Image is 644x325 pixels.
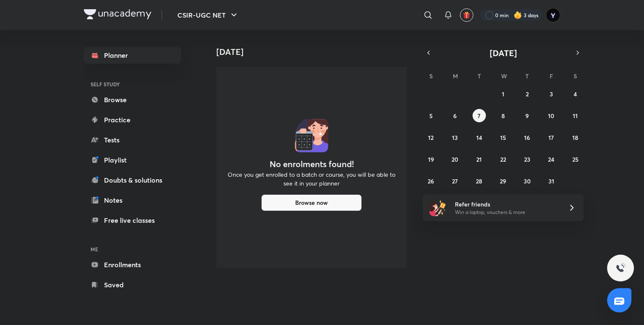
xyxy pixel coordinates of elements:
[490,47,517,59] span: [DATE]
[548,112,554,120] abbr: October 10, 2025
[463,11,470,19] img: avatar
[524,134,530,142] abbr: October 16, 2025
[525,72,529,80] abbr: Thursday
[429,72,433,80] abbr: Sunday
[473,174,486,188] button: October 28, 2025
[545,109,558,122] button: October 10, 2025
[473,131,486,144] button: October 14, 2025
[216,47,413,57] h4: [DATE]
[502,90,504,98] abbr: October 1, 2025
[84,91,181,108] a: Browse
[455,209,558,216] p: Win a laptop, vouchers & more
[548,177,554,185] abbr: October 31, 2025
[448,131,462,144] button: October 13, 2025
[545,131,558,144] button: October 17, 2025
[429,199,446,216] img: referral
[496,174,510,188] button: October 29, 2025
[453,112,457,120] abbr: October 6, 2025
[84,242,181,256] h6: ME
[500,134,506,142] abbr: October 15, 2025
[525,112,529,120] abbr: October 9, 2025
[569,131,582,144] button: October 18, 2025
[226,170,397,188] p: Once you get enrolled to a batch or course, you will be able to see it in your planner
[569,87,582,101] button: October 4, 2025
[520,131,534,144] button: October 16, 2025
[84,276,181,293] a: Saved
[84,212,181,229] a: Free live classes
[546,8,560,22] img: Yedhukrishna Nambiar
[496,131,510,144] button: October 15, 2025
[428,134,434,142] abbr: October 12, 2025
[424,131,438,144] button: October 12, 2025
[615,263,626,273] img: ttu
[500,177,506,185] abbr: October 29, 2025
[261,194,362,211] button: Browse now
[455,200,558,209] h6: Refer friends
[572,155,579,163] abbr: October 25, 2025
[476,177,482,185] abbr: October 28, 2025
[428,177,434,185] abbr: October 26, 2025
[429,112,433,120] abbr: October 5, 2025
[520,152,534,166] button: October 23, 2025
[548,155,554,163] abbr: October 24, 2025
[550,72,553,80] abbr: Friday
[520,87,534,101] button: October 2, 2025
[573,112,578,120] abbr: October 11, 2025
[473,152,486,166] button: October 21, 2025
[500,155,506,163] abbr: October 22, 2025
[496,152,510,166] button: October 22, 2025
[545,152,558,166] button: October 24, 2025
[424,174,438,188] button: October 26, 2025
[84,9,151,21] a: Company Logo
[434,47,572,59] button: [DATE]
[448,174,462,188] button: October 27, 2025
[572,134,578,142] abbr: October 18, 2025
[84,256,181,273] a: Enrollments
[574,90,577,98] abbr: October 4, 2025
[569,109,582,122] button: October 11, 2025
[473,109,486,122] button: October 7, 2025
[84,132,181,148] a: Tests
[501,112,505,120] abbr: October 8, 2025
[424,152,438,166] button: October 19, 2025
[548,134,554,142] abbr: October 17, 2025
[270,159,354,169] h4: No enrolments found!
[476,155,482,163] abbr: October 21, 2025
[478,72,481,80] abbr: Tuesday
[520,109,534,122] button: October 9, 2025
[428,155,434,163] abbr: October 19, 2025
[524,155,530,163] abbr: October 23, 2025
[496,87,510,101] button: October 1, 2025
[172,7,244,23] button: CSIR-UGC NET
[84,111,181,128] a: Practice
[295,119,328,152] img: No events
[501,72,507,80] abbr: Wednesday
[476,134,482,142] abbr: October 14, 2025
[424,109,438,122] button: October 5, 2025
[496,109,510,122] button: October 8, 2025
[84,9,151,19] img: Company Logo
[84,77,181,91] h6: SELF STUDY
[520,174,534,188] button: October 30, 2025
[526,90,529,98] abbr: October 2, 2025
[84,47,181,64] a: Planner
[545,87,558,101] button: October 3, 2025
[84,192,181,209] a: Notes
[84,152,181,168] a: Playlist
[514,11,522,19] img: streak
[84,172,181,188] a: Doubts & solutions
[448,152,462,166] button: October 20, 2025
[574,72,577,80] abbr: Saturday
[550,90,553,98] abbr: October 3, 2025
[460,8,473,22] button: avatar
[453,72,458,80] abbr: Monday
[452,177,458,185] abbr: October 27, 2025
[452,155,458,163] abbr: October 20, 2025
[524,177,531,185] abbr: October 30, 2025
[478,112,480,120] abbr: October 7, 2025
[545,174,558,188] button: October 31, 2025
[569,152,582,166] button: October 25, 2025
[448,109,462,122] button: October 6, 2025
[452,134,458,142] abbr: October 13, 2025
